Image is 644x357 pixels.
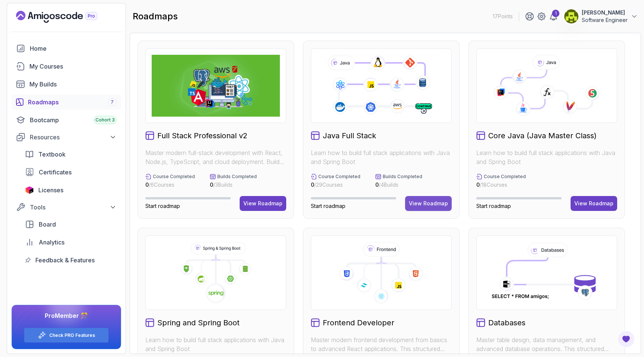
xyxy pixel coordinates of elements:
[476,181,526,189] p: / 18 Courses
[20,147,121,162] a: textbook
[476,148,617,166] p: Learn how to build full stack applications with Java and Spring Boot
[30,203,117,212] div: Tools
[311,335,452,353] p: Master modern frontend development from basics to advanced React applications. This structured le...
[39,238,64,247] span: Analytics
[210,181,213,188] span: 0
[157,317,240,328] h2: Spring and Spring Boot
[30,44,117,53] div: Home
[582,9,628,16] p: [PERSON_NAME]
[152,55,280,117] img: Full Stack Professional v2
[210,181,257,189] p: / 3 Builds
[111,99,114,105] span: 7
[311,181,360,189] p: / 29 Courses
[145,335,286,353] p: Learn how to build full stack applications with Java and Spring Boot
[145,181,195,189] p: / 6 Courses
[582,16,628,24] p: Software Engineer
[24,328,109,343] button: Check PRO Features
[39,168,72,177] span: Certificates
[12,95,121,110] a: roadmaps
[12,130,121,144] button: Resources
[217,174,257,180] p: Builds Completed
[243,200,282,207] div: View Roadmap
[25,186,34,194] img: jetbrains icon
[133,10,178,22] h2: roadmaps
[20,183,121,198] a: licenses
[49,332,95,338] a: Check PRO Features
[12,59,121,74] a: courses
[38,186,63,195] span: Licenses
[12,200,121,214] button: Tools
[38,150,66,159] span: Textbook
[375,181,379,188] span: 0
[12,41,121,56] a: home
[35,256,95,265] span: Feedback & Features
[30,116,117,124] div: Bootcamp
[145,148,286,166] p: Master modern full-stack development with React, Node.js, TypeScript, and cloud deployment. Build...
[311,203,345,209] span: Start roadmap
[323,130,376,141] h2: Java Full Stack
[574,200,613,207] div: View Roadmap
[484,174,526,180] p: Course Completed
[39,220,56,229] span: Board
[311,148,452,166] p: Learn how to build full stack applications with Java and Spring Boot
[240,196,286,211] button: View Roadmap
[476,335,617,353] p: Master table design, data management, and advanced database operations. This structured learning ...
[476,203,511,209] span: Start roadmap
[30,133,117,142] div: Resources
[571,196,617,211] button: View Roadmap
[617,330,635,348] button: Open Feedback Button
[564,9,638,24] button: user profile image[PERSON_NAME]Software Engineer
[488,317,525,328] h2: Databases
[16,11,114,23] a: Landing page
[552,10,559,17] div: 1
[20,217,121,232] a: board
[20,235,121,250] a: analytics
[405,196,452,211] button: View Roadmap
[12,77,121,92] a: builds
[488,130,597,141] h2: Core Java (Java Master Class)
[375,181,422,189] p: / 4 Builds
[29,62,117,71] div: My Courses
[153,174,195,180] p: Course Completed
[323,317,394,328] h2: Frontend Developer
[383,174,422,180] p: Builds Completed
[12,113,121,127] a: bootcamp
[318,174,360,180] p: Course Completed
[28,98,117,107] div: Roadmaps
[157,130,247,141] h2: Full Stack Professional v2
[145,203,180,209] span: Start roadmap
[20,253,121,268] a: feedback
[29,80,117,89] div: My Builds
[311,181,314,188] span: 0
[476,181,480,188] span: 0
[95,117,115,123] span: Cohort 3
[20,165,121,180] a: certificates
[493,13,513,20] p: 17 Points
[549,12,558,21] a: 1
[145,181,149,188] span: 0
[409,200,448,207] div: View Roadmap
[564,9,578,23] img: user profile image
